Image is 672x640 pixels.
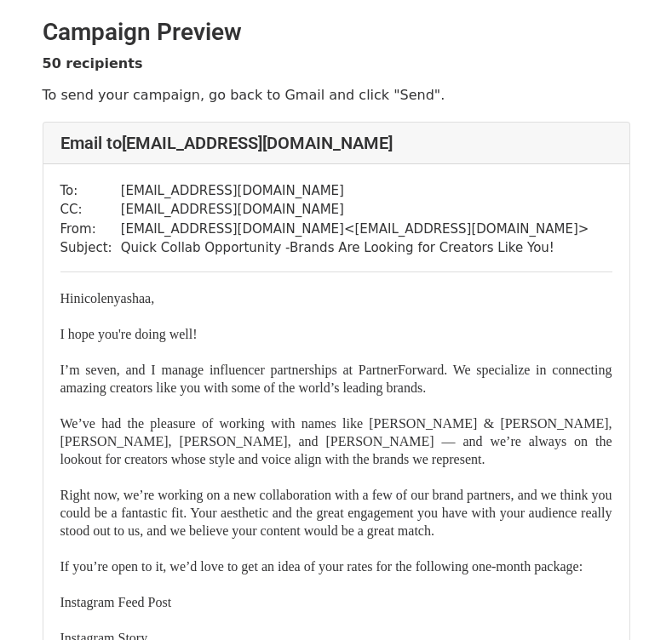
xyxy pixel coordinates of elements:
[121,200,589,220] td: [EMAIL_ADDRESS][DOMAIN_NAME]
[60,181,121,201] td: To:
[60,559,583,574] font: If you’re open to it, we’d love to get an idea of your rates for the following one-month package:
[60,416,612,466] font: We’ve had the pleasure of working with names like [PERSON_NAME] & [PERSON_NAME], [PERSON_NAME], [...
[60,291,74,306] font: Hi
[60,327,198,341] font: I hope you're doing well!
[60,291,155,306] font: nicolenyashaa,
[60,220,121,239] td: From:
[60,488,612,538] font: Right now, we’re working on a new collaboration with a few of our brand partners, and we think yo...
[60,133,612,153] h4: Email to [EMAIL_ADDRESS][DOMAIN_NAME]
[121,220,589,239] td: [EMAIL_ADDRESS][DOMAIN_NAME] < [EMAIL_ADDRESS][DOMAIN_NAME] >
[121,238,589,258] td: Quick Collab Opportunity -Brands Are Looking for Creators Like You!
[43,55,143,71] strong: 50 recipients
[60,595,172,609] font: Instagram Feed Post
[60,238,121,258] td: Subject:
[43,18,630,47] h2: Campaign Preview
[121,181,589,201] td: [EMAIL_ADDRESS][DOMAIN_NAME]
[60,363,612,395] font: I’m seven, and I manage influencer partnerships at PartnerForward. We specialize in connecting am...
[60,200,121,220] td: CC:
[43,86,630,104] p: To send your campaign, go back to Gmail and click "Send".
